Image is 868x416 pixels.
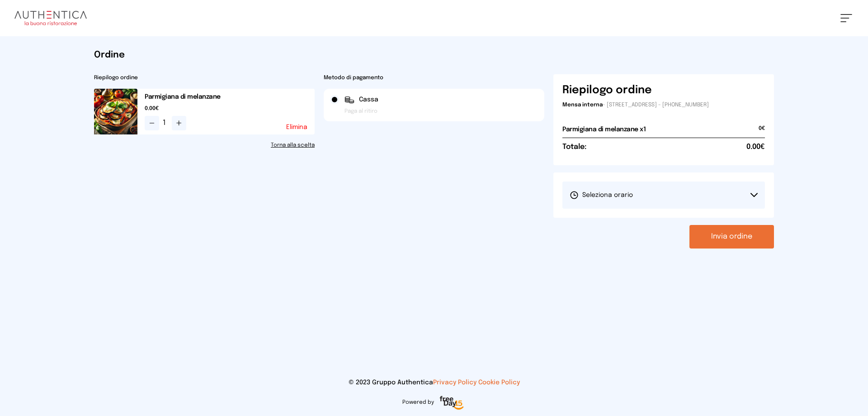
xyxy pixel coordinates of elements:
button: Seleziona orario [562,182,765,209]
span: 1 [163,118,168,129]
span: Mensa interna [562,102,603,108]
h1: Ordine [94,49,774,62]
h2: Parmigiana di melanzane [145,92,315,101]
h2: Metodo di pagamento [324,74,544,81]
span: Powered by [402,399,434,406]
img: logo-freeday.3e08031.png [438,394,466,412]
a: Torna alla scelta [94,142,315,149]
button: Elimina [286,124,307,130]
img: logo.8f33a47.png [14,11,87,25]
h2: Riepilogo ordine [94,74,315,81]
span: Cassa [359,95,378,104]
span: Seleziona orario [570,191,633,200]
a: Cookie Policy [478,379,520,386]
img: media [94,89,137,134]
h6: Riepilogo ordine [562,83,652,98]
span: 0.00€ [145,105,315,112]
span: Paga al ritiro [344,108,377,115]
a: Privacy Policy [433,379,476,386]
span: 0€ [759,125,765,138]
span: 0.00€ [746,142,765,153]
h2: Parmigiana di melanzane x1 [562,125,646,134]
p: - [STREET_ADDRESS] - [PHONE_NUMBER] [562,101,765,109]
p: © 2023 Gruppo Authentica [14,378,854,387]
h6: Totale: [562,142,586,153]
button: Invia ordine [689,225,774,249]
